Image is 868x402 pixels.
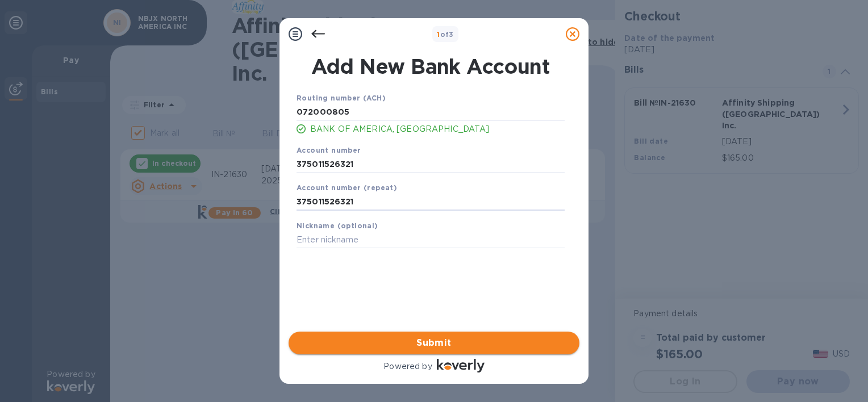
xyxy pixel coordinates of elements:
[437,30,440,39] span: 1
[383,361,432,372] p: Powered by
[297,146,361,154] b: Account number
[289,332,579,354] button: Submit
[297,104,565,121] input: Enter routing number
[297,221,378,230] b: Nickname (optional)
[297,232,565,249] input: Enter nickname
[437,30,454,39] b: of 3
[297,183,397,192] b: Account number (repeat)
[290,55,571,78] h1: Add New Bank Account
[297,194,565,211] input: Enter account number
[297,94,386,102] b: Routing number (ACH)
[298,336,570,350] span: Submit
[310,123,565,135] p: BANK OF AMERICA, [GEOGRAPHIC_DATA]
[297,156,565,173] input: Enter account number
[437,359,485,372] img: Logo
